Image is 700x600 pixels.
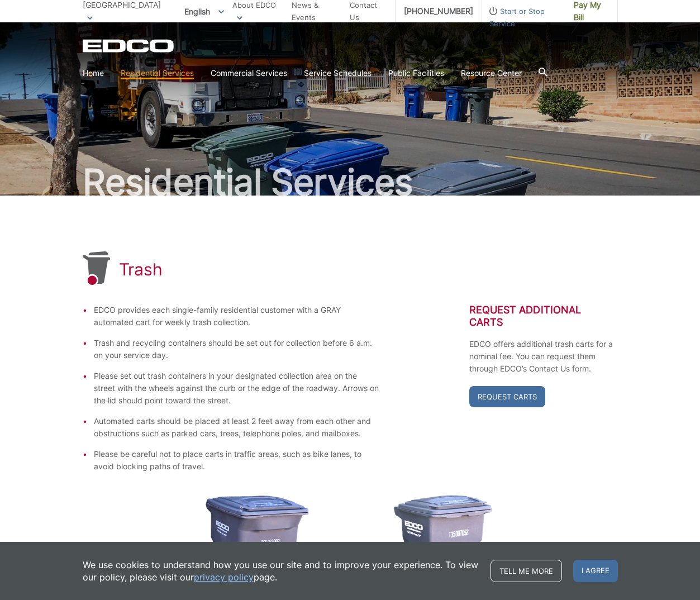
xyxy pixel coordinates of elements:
h2: Request Additional Carts [469,304,618,328]
a: EDCD logo. Return to the homepage. [83,39,175,53]
a: Request Carts [469,386,545,407]
span: English [176,2,232,21]
a: Commercial Services [211,67,287,79]
p: We use cookies to understand how you use our site and to improve your experience. To view our pol... [83,559,479,583]
li: Please set out trash containers in your designated collection area on the street with the wheels ... [94,370,380,407]
h2: Residential Services [83,164,618,200]
h1: Trash [119,259,163,279]
span: I agree [573,560,618,582]
li: Please be careful not to place carts in traffic areas, such as bike lanes, to avoid blocking path... [94,448,380,473]
li: Automated carts should be placed at least 2 feet away from each other and obstructions such as pa... [94,415,380,440]
a: Service Schedules [304,67,372,79]
a: Tell me more [491,560,562,582]
a: privacy policy [194,571,254,583]
li: Trash and recycling containers should be set out for collection before 6 a.m. on your service day. [94,337,380,361]
li: EDCO provides each single-family residential customer with a GRAY automated cart for weekly trash... [94,304,380,328]
p: EDCO offers additional trash carts for a nominal fee. You can request them through EDCO’s Contact... [469,338,618,375]
a: Public Facilities [388,67,444,79]
a: Residential Services [121,67,194,79]
a: Resource Center [461,67,522,79]
a: Home [83,67,104,79]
